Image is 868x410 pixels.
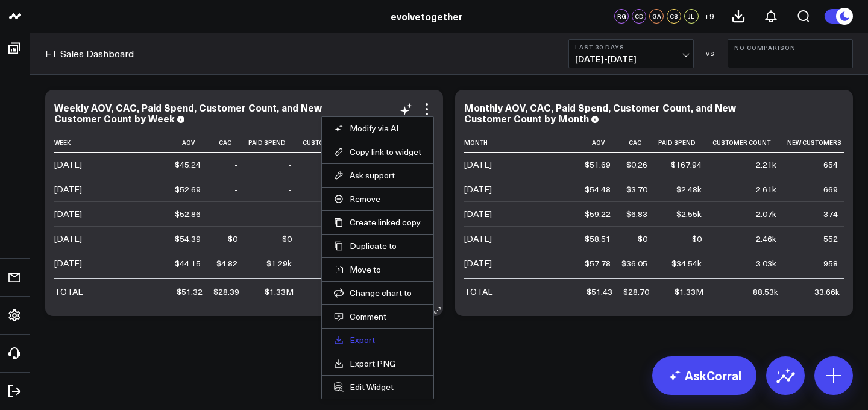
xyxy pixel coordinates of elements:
div: 958 [823,257,838,270]
a: AskCorral [652,356,756,395]
div: - [289,208,292,220]
th: Cac [621,133,658,153]
th: Aov [585,133,621,153]
div: 552 [823,233,838,245]
div: [DATE] [54,208,82,220]
div: $52.86 [175,208,201,220]
div: $51.43 [587,286,612,298]
div: - [234,159,237,171]
button: Duplicate to [334,241,421,251]
div: $1.33M [265,286,294,298]
div: - [289,159,292,171]
div: $36.05 [621,257,647,270]
div: Monthly AOV, CAC, Paid Spend, Customer Count, and New Customer Count by Month [464,101,736,125]
span: + 9 [704,12,714,20]
div: $4.82 [216,257,237,270]
div: $51.69 [585,159,611,171]
button: Remove [334,194,421,204]
button: +9 [702,9,716,24]
div: $3.70 [626,183,647,195]
div: $54.48 [585,183,611,195]
div: $0 [282,233,292,245]
button: Copy link to widget [334,147,421,157]
b: No Comparison [734,44,846,51]
th: Week [54,133,175,153]
div: $1.29k [266,257,292,270]
div: $0 [638,233,647,245]
div: 2.21k [756,159,776,171]
div: $1.33M [675,286,703,298]
div: $0 [228,233,237,245]
div: TOTAL [54,286,83,298]
div: [DATE] [464,233,492,245]
div: [DATE] [54,257,82,270]
div: $167.94 [671,159,702,171]
a: evolvetogether [391,10,463,23]
div: 669 [823,183,838,195]
div: $51.32 [177,286,203,298]
div: 2.46k [756,233,776,245]
div: RG [614,9,629,24]
button: Last 30 Days[DATE]-[DATE] [568,39,694,68]
div: $28.70 [623,286,649,298]
button: Edit Widget [334,382,421,393]
div: $6.83 [626,208,647,220]
div: $45.24 [175,159,201,171]
div: TOTAL [464,286,492,298]
button: Move to [334,264,421,275]
div: $52.69 [175,183,201,195]
button: No Comparison [728,39,853,68]
div: 654 [823,159,838,171]
div: 2.61k [756,183,776,195]
a: Export [334,335,421,345]
button: Comment [334,311,421,322]
div: VS [700,50,722,57]
a: Export PNG [334,358,421,369]
th: Paid Spend [658,133,712,153]
span: [DATE] - [DATE] [575,54,687,64]
th: Month [464,133,585,153]
button: Create linked copy [334,217,421,228]
div: - [289,183,292,195]
div: $28.39 [213,286,239,298]
div: $2.48k [676,183,702,195]
div: GA [649,9,664,24]
th: Aov [175,133,212,153]
div: 33.66k [814,286,840,298]
div: [DATE] [464,159,492,171]
div: $0.26 [626,159,647,171]
th: Paid Spend [248,133,303,153]
div: CS [667,9,681,24]
div: CD [632,9,646,24]
div: JL [684,9,699,24]
div: [DATE] [464,257,492,270]
div: 88.53k [753,286,778,298]
th: Customer Count [712,133,787,153]
div: $0 [692,233,702,245]
button: Ask support [334,170,421,181]
div: 3.03k [756,257,776,270]
div: $44.15 [175,257,201,270]
div: 2.07k [756,208,776,220]
div: [DATE] [464,183,492,195]
div: [DATE] [54,159,82,171]
div: 374 [823,208,838,220]
div: Weekly AOV, CAC, Paid Spend, Customer Count, and New Customer Count by Week [54,101,322,125]
div: $34.54k [671,257,702,270]
div: [DATE] [54,183,82,195]
div: $2.55k [676,208,702,220]
div: $54.39 [175,233,201,245]
div: $57.78 [585,257,611,270]
div: - [234,208,237,220]
th: Cac [212,133,248,153]
div: - [234,183,237,195]
div: $58.51 [585,233,611,245]
th: Customer Count [303,133,377,153]
b: Last 30 Days [575,43,687,51]
button: Modify via AI [334,123,421,134]
a: ET Sales Dashboard [45,47,134,60]
div: [DATE] [54,233,82,245]
th: New Customers [787,133,849,153]
div: $59.22 [585,208,611,220]
div: [DATE] [464,208,492,220]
